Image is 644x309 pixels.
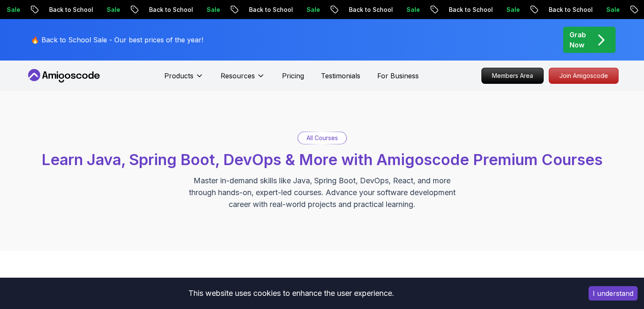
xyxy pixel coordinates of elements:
[307,134,338,142] p: All Courses
[540,6,598,14] p: Back to School
[298,6,325,14] p: Sale
[98,6,125,14] p: Sale
[340,6,398,14] p: Back to School
[498,6,525,14] p: Sale
[164,71,204,88] button: Products
[31,35,203,45] p: 🔥 Back to School Sale - Our best prices of the year!
[377,71,419,81] a: For Business
[164,71,193,81] p: Products
[549,68,618,83] p: Join Amigoscode
[549,68,619,84] a: Join Amigoscode
[41,6,98,14] p: Back to School
[398,6,425,14] p: Sale
[598,6,625,14] p: Sale
[141,6,198,14] p: Back to School
[6,284,576,303] div: This website uses cookies to enhance the user experience.
[321,71,360,81] a: Testimonials
[41,150,603,169] span: Learn Java, Spring Boot, DevOps & More with Amigoscode Premium Courses
[180,175,464,210] p: Master in-demand skills like Java, Spring Boot, DevOps, React, and more through hands-on, expert-...
[481,68,544,84] a: Members Area
[569,30,586,50] p: Grab Now
[198,6,225,14] p: Sale
[482,68,543,83] p: Members Area
[282,71,304,81] a: Pricing
[440,6,498,14] p: Back to School
[221,71,255,81] p: Resources
[240,6,298,14] p: Back to School
[221,71,265,88] button: Resources
[589,286,638,301] button: Accept cookies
